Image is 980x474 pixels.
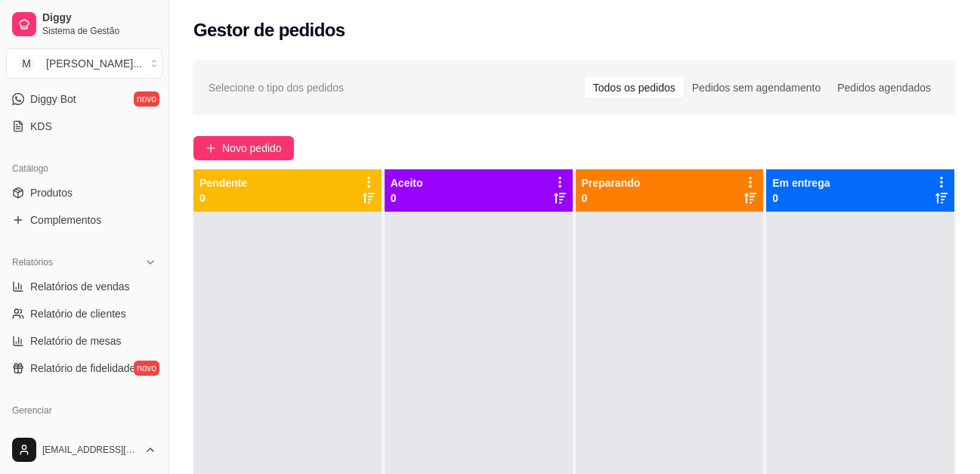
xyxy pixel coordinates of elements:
a: Relatório de mesas [6,329,162,353]
a: Complementos [6,208,162,232]
span: Sistema de Gestão [42,25,156,37]
span: Relatório de mesas [30,333,122,349]
span: Relatório de clientes [30,306,126,321]
p: Preparando [582,175,641,191]
a: Entregadoresnovo [6,423,162,447]
span: Produtos [30,185,73,200]
p: 0 [582,191,641,206]
span: Diggy Bot [30,91,76,107]
a: Produtos [6,181,162,205]
a: Relatório de clientes [6,302,162,326]
span: [EMAIL_ADDRESS][DOMAIN_NAME] [42,444,138,456]
div: [PERSON_NAME] ... [46,56,142,71]
a: Diggy Botnovo [6,87,162,111]
a: DiggySistema de Gestão [6,6,162,42]
span: Complementos [30,212,101,228]
p: Pendente [199,175,247,191]
div: Pedidos sem agendamento [684,77,829,98]
span: KDS [30,119,52,134]
span: Relatórios [12,256,53,268]
span: Diggy [42,11,156,25]
span: plus [206,143,216,153]
div: Catálogo [6,156,162,181]
button: [EMAIL_ADDRESS][DOMAIN_NAME] [6,432,162,468]
a: KDS [6,114,162,138]
h2: Gestor de pedidos [193,18,345,42]
span: Relatório de fidelidade [30,361,135,376]
button: Select a team [6,48,162,79]
span: Novo pedido [222,140,282,156]
p: Aceito [391,175,423,191]
p: 0 [391,191,423,206]
div: Todos os pedidos [585,77,684,98]
span: Selecione o tipo dos pedidos [209,79,344,96]
span: M [19,56,34,71]
span: Relatórios de vendas [30,279,130,294]
div: Pedidos agendados [829,77,939,98]
a: Relatórios de vendas [6,274,162,299]
a: Relatório de fidelidadenovo [6,356,162,380]
div: Gerenciar [6,398,162,423]
p: 0 [772,191,830,206]
p: 0 [199,191,247,206]
p: Em entrega [772,175,830,191]
button: Novo pedido [193,136,294,160]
